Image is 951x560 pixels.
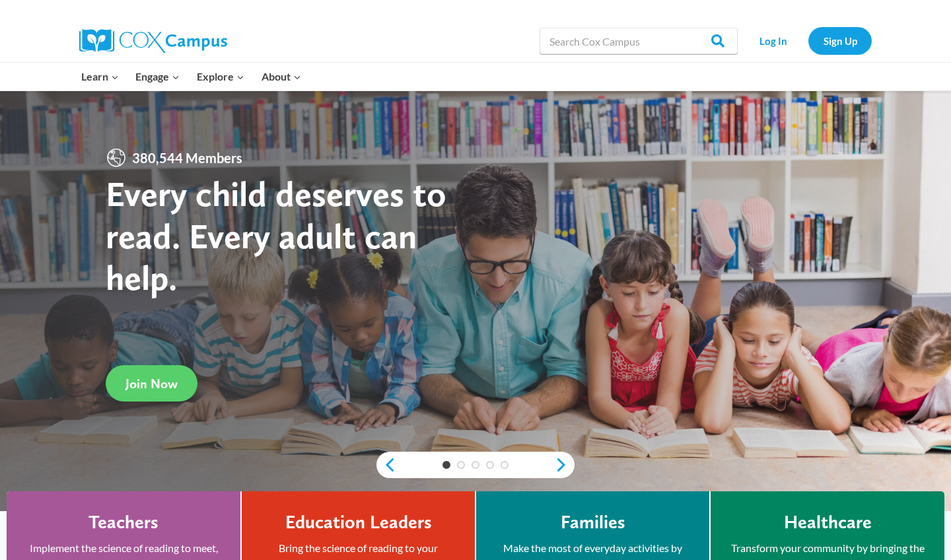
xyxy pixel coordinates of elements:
a: 4 [486,461,494,469]
a: 2 [457,461,465,469]
a: 1 [442,461,450,469]
img: Cox Campus [79,29,227,53]
h4: Education Leaders [285,511,432,534]
nav: Secondary Navigation [744,27,872,54]
input: Search Cox Campus [540,28,738,54]
a: next [555,457,575,473]
h4: Healthcare [784,511,872,534]
span: 380,544 Members [127,147,248,168]
h4: Families [561,511,625,534]
a: 5 [501,461,509,469]
nav: Primary Navigation [73,63,309,90]
a: previous [376,457,396,473]
span: Join Now [125,376,178,392]
a: Log In [744,27,802,54]
span: Engage [135,68,180,85]
a: Sign Up [808,27,872,54]
a: Join Now [106,365,197,402]
a: 3 [472,461,479,469]
h4: Teachers [88,511,158,534]
div: content slider buttons [376,452,575,478]
strong: Every child deserves to read. Every adult can help. [106,172,446,298]
span: Explore [197,68,244,85]
span: About [262,68,301,85]
span: Learn [81,68,119,85]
